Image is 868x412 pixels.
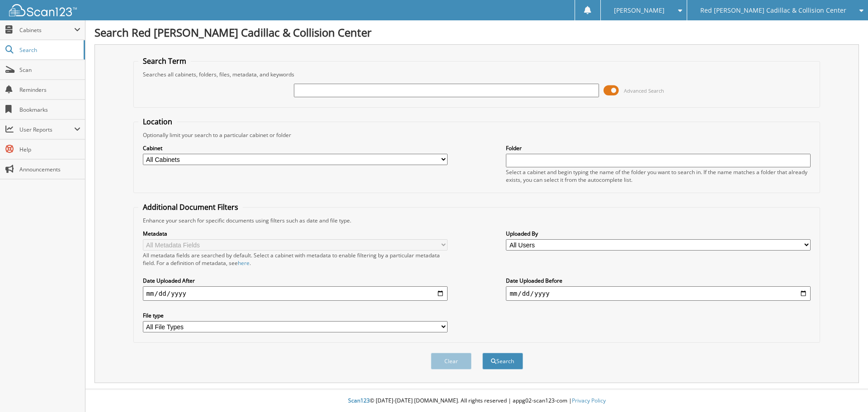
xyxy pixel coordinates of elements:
label: Metadata [143,230,448,237]
span: Reminders [19,86,80,94]
label: Cabinet [143,144,448,152]
legend: Additional Document Filters [138,202,243,212]
span: Scan [19,66,80,74]
span: [PERSON_NAME] [614,8,665,13]
div: Enhance your search for specific documents using filters such as date and file type. [138,217,816,224]
span: Cabinets [19,26,74,34]
div: Select a cabinet and begin typing the name of the folder you want to search in. If the name match... [506,168,811,184]
div: All metadata fields are searched by default. Select a cabinet with metadata to enable filtering b... [143,251,448,267]
label: Uploaded By [506,230,811,237]
label: File type [143,312,448,319]
legend: Location [138,117,177,127]
span: Bookmarks [19,106,80,114]
span: Advanced Search [624,87,664,94]
span: Announcements [19,166,80,173]
span: Scan123 [348,397,370,404]
div: © [DATE]-[DATE] [DOMAIN_NAME]. All rights reserved | appg02-scan123-com | [85,390,868,412]
img: scan123-logo-white.svg [9,4,77,16]
a: Privacy Policy [572,397,606,404]
div: Optionally limit your search to a particular cabinet or folder [138,131,816,139]
button: Search [482,353,523,369]
input: start [143,286,448,301]
label: Date Uploaded Before [506,277,811,284]
span: Search [19,46,79,54]
div: Searches all cabinets, folders, files, metadata, and keywords [138,71,816,78]
label: Folder [506,144,811,152]
span: User Reports [19,126,74,133]
span: Help [19,146,80,153]
input: end [506,286,811,301]
span: Red [PERSON_NAME] Cadillac & Collision Center [700,8,846,13]
h1: Search Red [PERSON_NAME] Cadillac & Collision Center [94,25,859,40]
legend: Search Term [138,56,191,66]
a: here [238,259,250,267]
button: Clear [431,353,472,369]
label: Date Uploaded After [143,277,448,284]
